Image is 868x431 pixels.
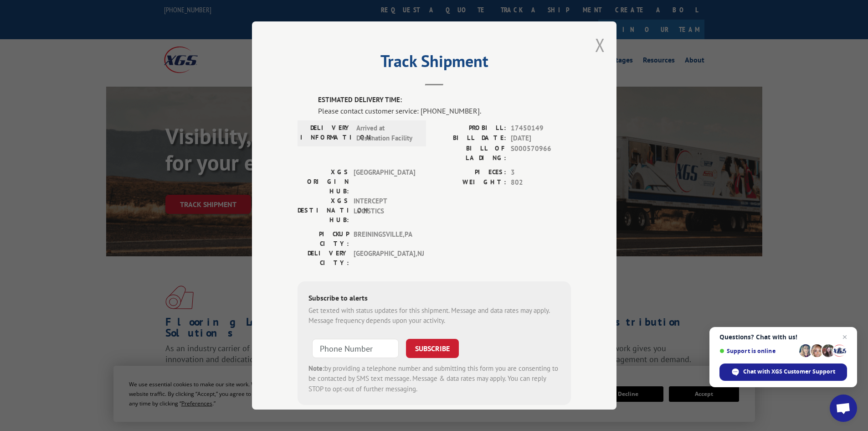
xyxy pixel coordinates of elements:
div: Please contact customer service: [PHONE_NUMBER]. [318,105,571,116]
h2: Track Shipment [298,55,571,72]
span: BREININGSVILLE , PA [354,229,415,249]
div: Subscribe to alerts [308,292,560,306]
span: Support is online [719,348,796,354]
span: Questions? Chat with us! [719,333,847,341]
span: Arrived at Destination Facility [356,123,418,144]
label: XGS ORIGIN HUB: [298,167,349,196]
span: Chat with XGS Customer Support [743,368,835,376]
input: Phone Number [312,339,399,358]
strong: Note: [308,364,324,373]
button: Close modal [595,33,605,57]
span: [GEOGRAPHIC_DATA] , NJ [354,249,415,268]
span: INTERCEPT LOGISTICS [354,196,415,225]
label: PROBILL: [434,123,506,134]
label: XGS DESTINATION HUB: [298,196,349,225]
div: Get texted with status updates for this shipment. Message and data rates may apply. Message frequ... [308,306,560,326]
span: 3 [511,167,571,178]
label: PIECES: [434,167,506,178]
span: 802 [511,177,571,188]
label: PICKUP CITY: [298,229,349,249]
button: SUBSCRIBE [406,339,459,358]
label: ESTIMATED DELIVERY TIME: [318,95,571,105]
span: S000570966 [511,144,571,163]
span: [DATE] [511,133,571,144]
span: 17450149 [511,123,571,134]
span: Chat with XGS Customer Support [719,363,847,381]
label: DELIVERY CITY: [298,249,349,268]
label: BILL DATE: [434,133,506,144]
label: WEIGHT: [434,177,506,188]
label: DELIVERY INFORMATION: [300,123,352,144]
div: by providing a telephone number and submitting this form you are consenting to be contacted by SM... [308,363,560,395]
span: [GEOGRAPHIC_DATA] [354,167,415,196]
a: Open chat [830,395,857,422]
label: BILL OF LADING: [434,144,506,163]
